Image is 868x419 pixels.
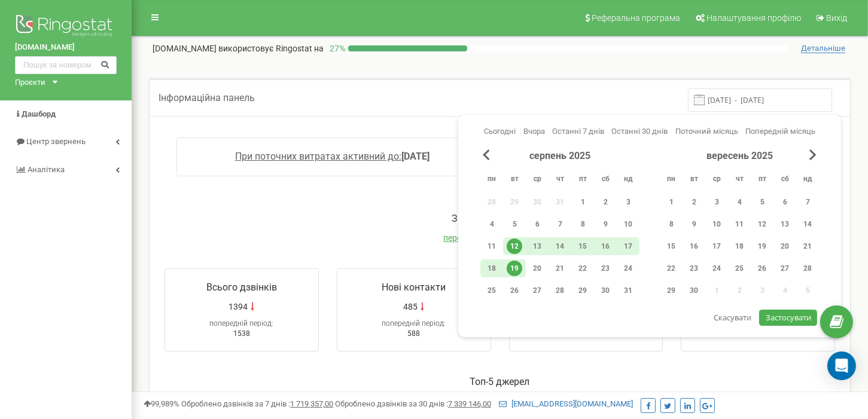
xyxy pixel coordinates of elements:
span: попередній період: [209,319,273,328]
div: вт 16 вер 2025 р. [683,237,705,255]
div: 25 [732,261,747,276]
span: Next Month [809,149,817,160]
div: вт 23 вер 2025 р. [683,259,705,277]
span: Нові контакти [382,282,446,293]
div: нд 3 серп 2025 р. [617,193,639,211]
div: 16 [686,238,702,254]
div: 25 [484,283,500,298]
div: 30 [598,283,613,298]
div: 18 [484,261,500,276]
span: Центр звернень [26,137,86,146]
div: ср 13 серп 2025 р. [526,237,549,255]
span: 588 [407,329,420,338]
div: 2 [686,194,702,210]
span: Previous Month [483,149,490,160]
div: сб 6 вер 2025 р. [773,193,796,211]
p: 27 % [324,42,348,54]
div: ср 20 серп 2025 р. [526,259,549,277]
div: 10 [709,216,724,232]
div: 23 [598,261,613,276]
div: нд 21 вер 2025 р. [796,237,819,255]
div: сб 30 серп 2025 р. [594,282,617,299]
div: 9 [598,216,613,232]
div: 19 [507,261,522,276]
div: 4 [484,216,500,232]
div: нд 7 вер 2025 р. [796,193,819,211]
div: 24 [709,261,724,276]
div: нд 10 серп 2025 р. [617,215,639,233]
div: 21 [552,261,568,276]
div: 12 [507,238,522,254]
div: 22 [663,261,679,276]
div: чт 14 серп 2025 р. [549,237,571,255]
div: пн 25 серп 2025 р. [480,282,503,299]
div: сб 13 вер 2025 р. [773,215,796,233]
div: 22 [575,261,590,276]
div: чт 11 вер 2025 р. [728,215,751,233]
a: При поточних витратах активний до:[DATE] [235,151,430,162]
div: 29 [575,283,590,298]
div: пт 1 серп 2025 р. [571,193,594,211]
div: пт 12 вер 2025 р. [751,215,773,233]
div: 2 [598,194,613,210]
span: Попередній місяць [745,127,815,136]
input: Пошук за номером [15,56,117,74]
div: сб 2 серп 2025 р. [594,193,617,211]
span: Інформаційна панель [159,92,255,103]
div: 13 [529,238,545,254]
div: 9 [686,216,702,232]
span: Дашборд [22,109,56,118]
div: пт 5 вер 2025 р. [751,193,773,211]
div: чт 28 серп 2025 р. [549,282,571,299]
span: При поточних витратах активний до: [235,151,401,162]
div: пн 4 серп 2025 р. [480,215,503,233]
div: ср 10 вер 2025 р. [705,215,728,233]
div: 1 [575,194,590,210]
div: пт 8 серп 2025 р. [571,215,594,233]
div: 17 [709,238,724,254]
span: Вчора [523,127,545,136]
span: Зведені дані дзвінків [452,213,548,224]
div: серпень 2025 [480,149,639,163]
div: 15 [663,238,679,254]
div: ср 3 вер 2025 р. [705,193,728,211]
abbr: п’ятниця [574,171,592,189]
div: 19 [754,238,770,254]
div: пн 1 вер 2025 р. [660,193,683,211]
div: 20 [777,238,793,254]
div: пт 22 серп 2025 р. [571,259,594,277]
div: нд 24 серп 2025 р. [617,259,639,277]
div: 26 [754,261,770,276]
div: 14 [552,238,568,254]
u: 7 339 146,00 [448,399,491,408]
span: 1хвилина 2секунди [725,329,791,338]
div: вт 2 вер 2025 р. [683,193,705,211]
div: 21 [800,238,815,254]
img: Ringostat logo [15,12,117,42]
span: Скасувати [714,312,751,323]
div: 31 [620,283,636,298]
span: Останні 30 днів [611,127,668,136]
div: 16 [598,238,613,254]
span: Сьогодні [484,127,516,136]
a: [EMAIL_ADDRESS][DOMAIN_NAME] [499,399,633,408]
span: 99,989% [144,399,179,408]
div: 28 [552,283,568,298]
div: 8 [575,216,590,232]
div: пн 8 вер 2025 р. [660,215,683,233]
div: 12 [754,216,770,232]
div: 8 [663,216,679,232]
u: 1 719 357,00 [290,399,333,408]
abbr: п’ятниця [753,171,771,189]
abbr: понеділок [662,171,680,189]
div: 11 [732,216,747,232]
abbr: субота [776,171,794,189]
div: вересень 2025 [660,149,819,163]
div: 15 [575,238,590,254]
div: 30 [686,283,702,298]
div: 20 [529,261,545,276]
span: Оброблено дзвінків за 30 днів : [335,399,491,408]
div: 4 [732,194,747,210]
div: 24 [620,261,636,276]
div: пн 29 вер 2025 р. [660,282,683,299]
